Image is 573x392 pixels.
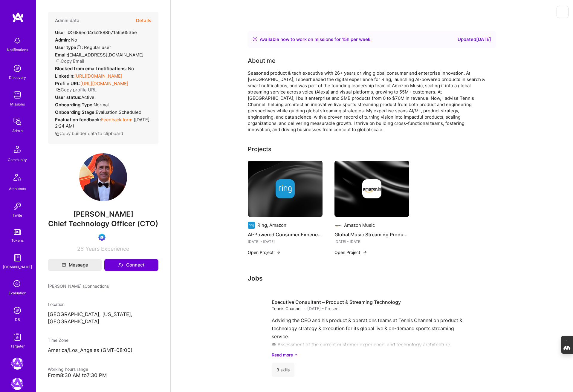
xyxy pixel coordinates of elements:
[334,249,367,255] button: Open Project
[55,18,80,23] h4: Admin data
[48,301,158,307] div: Location
[260,36,372,43] div: Available now to work on missions for h per week .
[12,278,23,290] i: icon SelectionTeam
[76,45,82,50] i: Help
[55,109,96,115] strong: Onboarding Stage:
[248,222,255,229] img: Company logo
[55,65,134,72] div: No
[294,352,298,358] i: icon ArrowDownSecondaryDark
[56,58,84,64] button: Copy Email
[10,101,25,107] div: Missions
[80,81,128,86] a: [URL][DOMAIN_NAME]
[55,29,137,36] div: 689ecd4da2888b71a656535e
[9,74,26,81] div: Discovery
[55,44,111,50] div: Regular user
[11,304,23,316] img: Admin Search
[276,179,295,198] img: Company logo
[253,37,257,42] img: Availability
[48,338,68,343] span: Time Zone
[11,252,23,264] img: guide book
[55,37,70,43] strong: Admin:
[56,59,61,64] i: icon Copy
[48,283,109,289] span: [PERSON_NAME]'s Connections
[55,52,68,58] strong: Email:
[272,352,491,358] a: Read more
[248,238,323,245] div: [DATE] - [DATE]
[56,88,61,92] i: icon Copy
[48,311,158,325] p: [GEOGRAPHIC_DATA], [US_STATE], [GEOGRAPHIC_DATA]
[55,30,72,35] strong: User ID:
[334,238,409,245] div: [DATE] - [DATE]
[248,145,271,154] div: Projects
[48,367,88,372] span: Working hours range
[48,372,158,379] div: From 8:30 AM to 7:30 PM
[272,305,301,312] span: Tennis Channel
[10,378,25,390] a: A.Team: GenAI Practice Framework
[11,200,23,212] img: Invite
[94,102,109,108] span: normal
[3,264,32,270] div: [DOMAIN_NAME]
[362,179,381,198] img: Company logo
[257,222,286,228] div: Ring, Amazon
[15,316,20,323] div: DB
[48,210,158,219] span: [PERSON_NAME]
[74,73,122,79] a: [URL][DOMAIN_NAME]
[10,343,25,349] div: Targeter
[11,378,23,390] img: A.Team: GenAI Practice Framework
[458,36,491,43] div: Updated [DATE]
[8,157,27,163] div: Community
[11,358,23,370] img: A.Team: Leading A.Team's Marketing & DemandGen
[48,259,102,271] button: Message
[9,290,26,296] div: Evaluation
[81,94,94,100] span: Active
[11,116,23,128] img: admin teamwork
[334,222,342,229] img: Company logo
[334,231,409,238] h4: Global Music Streaming Product & Technology Leadership
[11,89,23,101] img: teamwork
[55,117,151,129] div: ( [DATE] 2:24 AM )
[10,358,25,370] a: A.Team: Leading A.Team's Marketing & DemandGen
[96,109,141,115] span: Evaluation Scheduled
[363,250,367,255] img: arrow-right
[14,229,21,235] img: tokens
[55,130,123,137] button: Copy builder data to clipboard
[56,87,97,93] button: Copy profile URL
[344,222,375,228] div: Amazon Music
[13,212,22,218] div: Invite
[342,36,347,42] span: 15
[85,246,129,252] span: Years Experience
[55,45,83,50] strong: User type :
[55,94,81,100] strong: User status:
[55,102,94,108] strong: Onboarding Type:
[55,117,101,122] strong: Evaluation feedback:
[55,66,128,71] strong: Blocked from email notifications:
[98,234,106,241] img: Evaluation Call Booked
[248,70,487,133] div: Seasoned product & tech executive with 26+ years driving global consumer and enterprise innovatio...
[55,81,80,86] strong: Profile URL:
[55,37,77,43] div: No
[248,56,276,65] div: About me
[136,12,151,29] button: Details
[307,305,340,312] span: [DATE] - Present
[272,363,294,377] div: 3 skills
[248,231,323,238] h4: AI-Powered Consumer Experience Leadership – Ring (Amazon)
[48,347,158,354] p: America/Los_Angeles (GMT-08:00 )
[68,52,143,58] span: [EMAIL_ADDRESS][DOMAIN_NAME]
[77,246,84,252] span: 26
[334,161,409,217] img: cover
[79,153,127,201] img: User Avatar
[11,62,23,74] img: discovery
[118,262,123,268] i: icon Connect
[253,299,265,311] img: Company logo
[11,331,23,343] img: Skill Targeter
[272,299,401,305] h4: Executive Consultant – Product & Streaming Technology
[7,47,28,53] div: Notifications
[48,219,158,228] span: Chief Technology Officer (CTO)
[304,305,305,312] span: ·
[10,171,25,186] img: Architects
[248,161,323,217] img: cover
[248,275,496,282] h3: Jobs
[101,117,132,122] a: Feedback form
[276,250,281,255] img: arrow-right
[11,35,23,47] img: bell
